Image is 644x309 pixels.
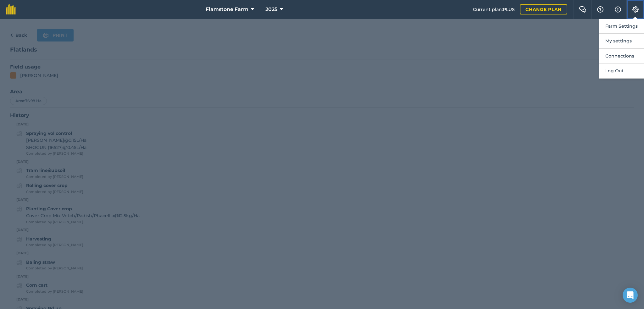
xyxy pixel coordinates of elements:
button: Connections [599,49,644,63]
img: fieldmargin Logo [6,4,16,14]
button: My settings [599,34,644,48]
div: Open Intercom Messenger [623,288,638,303]
span: 2025 [265,6,277,13]
img: svg+xml;base64,PHN2ZyB4bWxucz0iaHR0cDovL3d3dy53My5vcmcvMjAwMC9zdmciIHdpZHRoPSIxNyIgaGVpZ2h0PSIxNy... [615,6,621,13]
button: Farm Settings [599,19,644,34]
span: Current plan : PLUS [473,6,515,13]
img: A cog icon [632,6,639,13]
a: Change plan [520,4,567,14]
img: Two speech bubbles overlapping with the left bubble in the forefront [579,6,586,13]
img: A question mark icon [597,6,604,13]
button: Log Out [599,63,644,78]
span: Flamstone Farm [206,6,248,13]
